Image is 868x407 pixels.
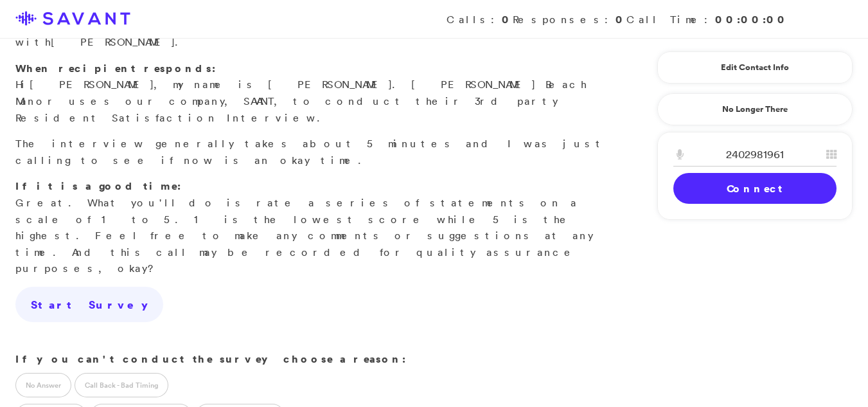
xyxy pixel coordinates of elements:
[15,373,71,397] label: No Answer
[51,35,175,48] span: [PERSON_NAME]
[15,178,608,277] p: Great. What you'll do is rate a series of statements on a scale of 1 to 5. 1 is the lowest score ...
[30,78,154,91] span: [PERSON_NAME]
[657,93,853,125] a: No Longer There
[673,173,837,204] a: Connect
[673,57,837,78] a: Edit Contact Info
[75,373,168,397] label: Call Back - Bad Timing
[15,287,163,323] a: Start Survey
[15,179,181,193] strong: If it is a good time:
[616,12,626,26] strong: 0
[502,12,513,26] strong: 0
[15,352,406,366] strong: If you can't conduct the survey choose a reason:
[15,61,216,75] strong: When recipient responds:
[15,136,608,168] p: The interview generally takes about 5 minutes and I was just calling to see if now is an okay time.
[15,60,608,126] p: Hi , my name is [PERSON_NAME]. [PERSON_NAME] Beach Manor uses our company, SAVANT, to conduct the...
[715,12,788,26] strong: 00:00:00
